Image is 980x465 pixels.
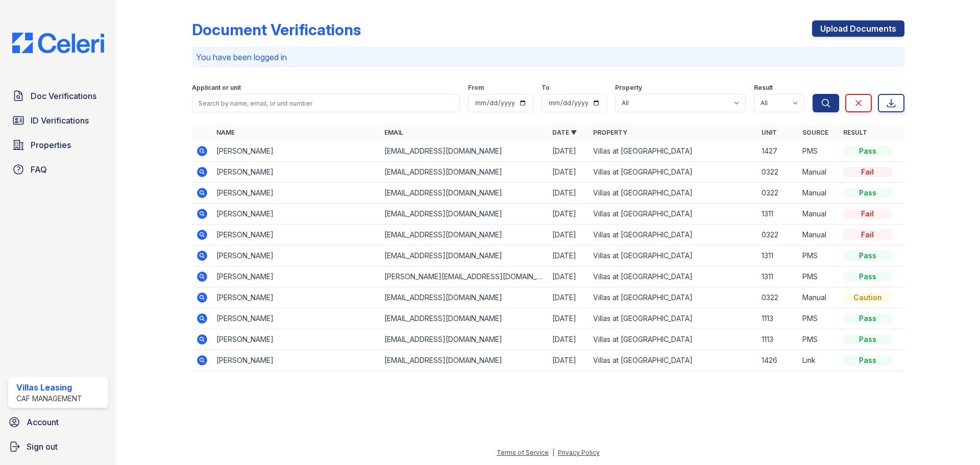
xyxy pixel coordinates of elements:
[8,110,108,131] a: ID Verifications
[802,129,828,136] a: Source
[548,162,589,183] td: [DATE]
[212,183,380,204] td: [PERSON_NAME]
[589,266,757,287] td: Villas at [GEOGRAPHIC_DATA]
[31,114,89,127] span: ID Verifications
[757,162,798,183] td: 0322
[843,355,892,365] div: Pass
[757,204,798,225] td: 1311
[31,90,96,102] span: Doc Verifications
[843,129,867,136] a: Result
[798,204,839,225] td: Manual
[798,287,839,308] td: Manual
[27,416,59,428] span: Account
[16,394,82,404] div: CAF Management
[757,266,798,287] td: 1311
[757,329,798,350] td: 1113
[380,162,548,183] td: [EMAIL_ADDRESS][DOMAIN_NAME]
[757,246,798,266] td: 1311
[196,51,900,63] p: You have been logged in
[843,167,892,177] div: Fail
[589,204,757,225] td: Villas at [GEOGRAPHIC_DATA]
[552,449,554,456] div: |
[843,188,892,198] div: Pass
[548,329,589,350] td: [DATE]
[216,129,235,136] a: Name
[192,20,361,39] div: Document Verifications
[798,183,839,204] td: Manual
[384,129,403,136] a: Email
[212,329,380,350] td: [PERSON_NAME]
[212,162,380,183] td: [PERSON_NAME]
[380,308,548,329] td: [EMAIL_ADDRESS][DOMAIN_NAME]
[589,329,757,350] td: Villas at [GEOGRAPHIC_DATA]
[31,163,47,176] span: FAQ
[843,292,892,303] div: Caution
[589,225,757,246] td: Villas at [GEOGRAPHIC_DATA]
[762,129,777,136] a: Unit
[380,204,548,225] td: [EMAIL_ADDRESS][DOMAIN_NAME]
[552,129,577,136] a: Date ▼
[589,308,757,329] td: Villas at [GEOGRAPHIC_DATA]
[798,329,839,350] td: PMS
[212,141,380,162] td: [PERSON_NAME]
[192,84,241,92] label: Applicant or unit
[798,266,839,287] td: PMS
[4,33,112,53] img: CE_Logo_Blue-a8612792a0a2168367f1c8372b55b34899dd931a85d93a1a3d3e32e68fde9ad4.png
[380,287,548,308] td: [EMAIL_ADDRESS][DOMAIN_NAME]
[589,141,757,162] td: Villas at [GEOGRAPHIC_DATA]
[589,183,757,204] td: Villas at [GEOGRAPHIC_DATA]
[757,183,798,204] td: 0322
[380,225,548,246] td: [EMAIL_ADDRESS][DOMAIN_NAME]
[31,139,71,151] span: Properties
[548,287,589,308] td: [DATE]
[8,159,108,180] a: FAQ
[192,94,460,112] input: Search by name, email, or unit number
[380,329,548,350] td: [EMAIL_ADDRESS][DOMAIN_NAME]
[212,287,380,308] td: [PERSON_NAME]
[548,266,589,287] td: [DATE]
[4,436,112,457] a: Sign out
[212,225,380,246] td: [PERSON_NAME]
[8,135,108,155] a: Properties
[798,246,839,266] td: PMS
[757,287,798,308] td: 0322
[757,225,798,246] td: 0322
[798,308,839,329] td: PMS
[812,20,904,37] a: Upload Documents
[843,230,892,240] div: Fail
[380,183,548,204] td: [EMAIL_ADDRESS][DOMAIN_NAME]
[843,313,892,324] div: Pass
[548,204,589,225] td: [DATE]
[757,308,798,329] td: 1113
[757,350,798,371] td: 1426
[798,350,839,371] td: Link
[380,141,548,162] td: [EMAIL_ADDRESS][DOMAIN_NAME]
[380,350,548,371] td: [EMAIL_ADDRESS][DOMAIN_NAME]
[380,246,548,266] td: [EMAIL_ADDRESS][DOMAIN_NAME]
[548,308,589,329] td: [DATE]
[798,162,839,183] td: Manual
[843,272,892,282] div: Pass
[558,449,600,456] a: Privacy Policy
[843,146,892,156] div: Pass
[589,246,757,266] td: Villas at [GEOGRAPHIC_DATA]
[542,84,550,92] label: To
[8,86,108,106] a: Doc Verifications
[548,246,589,266] td: [DATE]
[757,141,798,162] td: 1427
[16,381,82,394] div: Villas Leasing
[615,84,642,92] label: Property
[589,350,757,371] td: Villas at [GEOGRAPHIC_DATA]
[798,225,839,246] td: Manual
[468,84,484,92] label: From
[798,141,839,162] td: PMS
[212,350,380,371] td: [PERSON_NAME]
[589,162,757,183] td: Villas at [GEOGRAPHIC_DATA]
[497,449,549,456] a: Terms of Service
[593,129,627,136] a: Property
[380,266,548,287] td: [PERSON_NAME][EMAIL_ADDRESS][DOMAIN_NAME]
[212,266,380,287] td: [PERSON_NAME]
[754,84,773,92] label: Result
[548,141,589,162] td: [DATE]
